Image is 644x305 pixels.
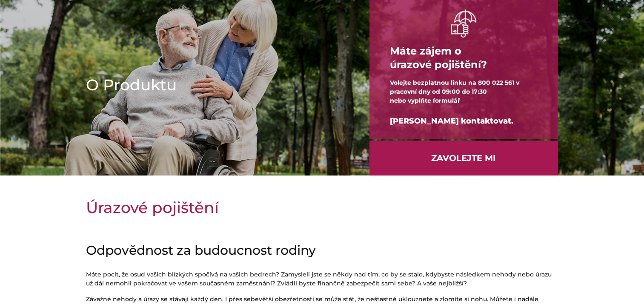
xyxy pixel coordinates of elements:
h4: Máte zájem o úrazové pojištění? [390,37,538,78]
h1: Úrazové pojištění [86,197,558,218]
p: Máte pocit, že osud vašich blízkých spočívá na vašich bedrech? Zamysleli jste se někdy nad tím, c... [86,270,558,288]
h1: O Produktu [86,74,342,95]
a: Zavolejte mi [369,141,558,176]
div: [PERSON_NAME] kontaktovat. [390,105,538,137]
h2: Odpovědnost za budoucnost rodiny [86,243,558,258]
img: ruka držící deštník bilá ikona [451,9,476,37]
span: Volejte bezplatnou linku na 800 022 561 v pracovní dny od 09:00 do 17:30 nebo vyplňte formulář [390,79,519,104]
